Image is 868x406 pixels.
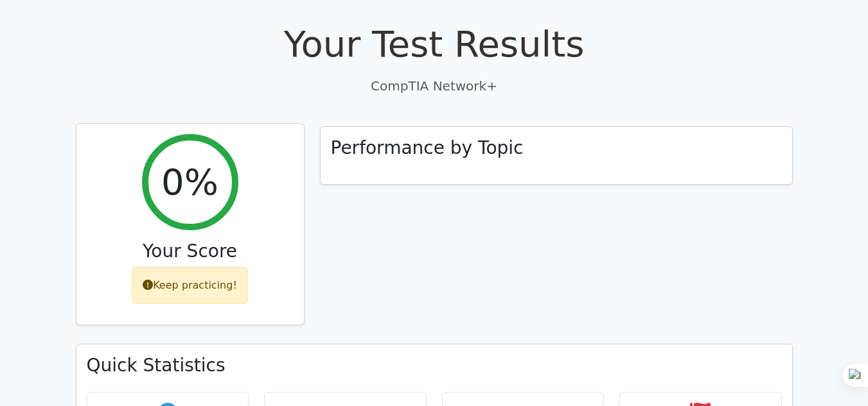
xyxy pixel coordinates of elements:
h3: Performance by Topic [331,137,524,159]
h3: Your Score [87,241,294,262]
p: CompTIA Network+ [76,76,793,96]
div: Keep practicing! [132,267,248,304]
h1: Your Test Results [76,22,793,65]
h2: 0% [161,160,218,203]
h3: Quick Statistics [87,355,782,376]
